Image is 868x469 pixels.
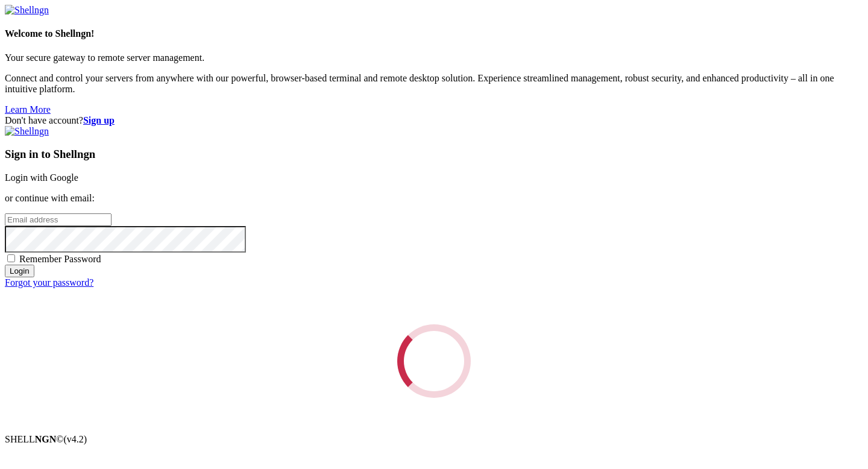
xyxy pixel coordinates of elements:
img: Shellngn [5,126,49,137]
p: or continue with email: [5,193,863,204]
span: Remember Password [19,254,101,264]
p: Your secure gateway to remote server management. [5,52,863,63]
p: Connect and control your servers from anywhere with our powerful, browser-based terminal and remo... [5,73,863,95]
a: Learn More [5,104,51,115]
input: Login [5,265,34,277]
span: 4.2.0 [64,434,87,444]
div: Loading... [397,324,471,398]
a: Sign up [83,115,115,125]
img: Shellngn [5,5,49,16]
a: Forgot your password? [5,277,93,288]
input: Remember Password [7,254,15,262]
input: Email address [5,213,112,226]
div: Don't have account? [5,115,863,126]
h4: Welcome to Shellngn! [5,28,863,39]
h3: Sign in to Shellngn [5,148,863,161]
b: NGN [35,434,57,444]
span: SHELL © [5,434,87,444]
a: Login with Google [5,172,78,183]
